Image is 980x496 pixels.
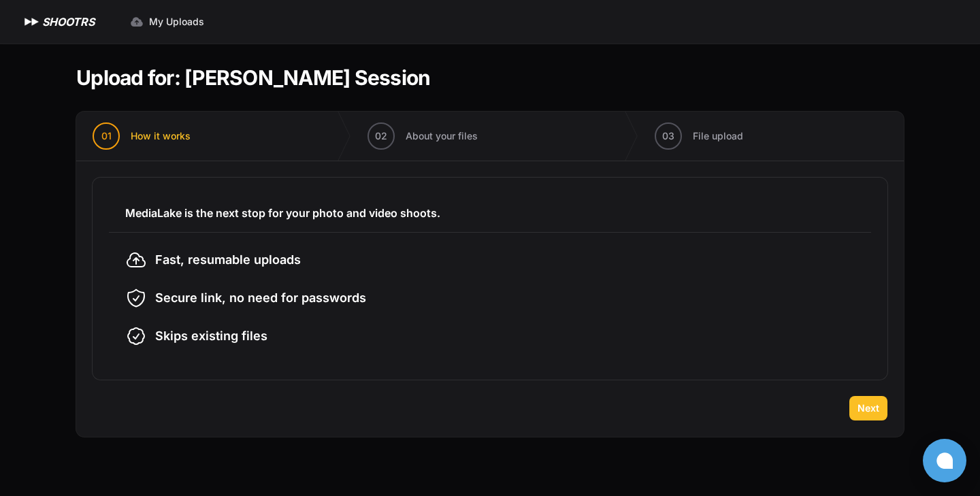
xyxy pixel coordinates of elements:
a: SHOOTRS SHOOTRS [22,14,95,30]
img: SHOOTRS [22,14,42,30]
span: About your files [406,129,478,143]
span: 03 [662,129,674,143]
span: 02 [375,129,387,143]
span: Next [857,401,879,415]
button: 01 How it works [76,112,207,161]
button: Next [849,396,887,420]
span: My Uploads [149,15,204,29]
span: Fast, resumable uploads [155,250,301,269]
button: Open chat window [923,439,966,482]
h1: Upload for: [PERSON_NAME] Session [76,65,430,90]
span: 01 [101,129,112,143]
span: File upload [693,129,743,143]
span: Secure link, no need for passwords [155,288,366,308]
button: 03 File upload [638,112,759,161]
span: Skips existing files [155,327,267,346]
a: My Uploads [122,10,212,34]
span: How it works [131,129,191,143]
h3: MediaLake is the next stop for your photo and video shoots. [125,205,855,221]
button: 02 About your files [351,112,494,161]
h1: SHOOTRS [42,14,95,30]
